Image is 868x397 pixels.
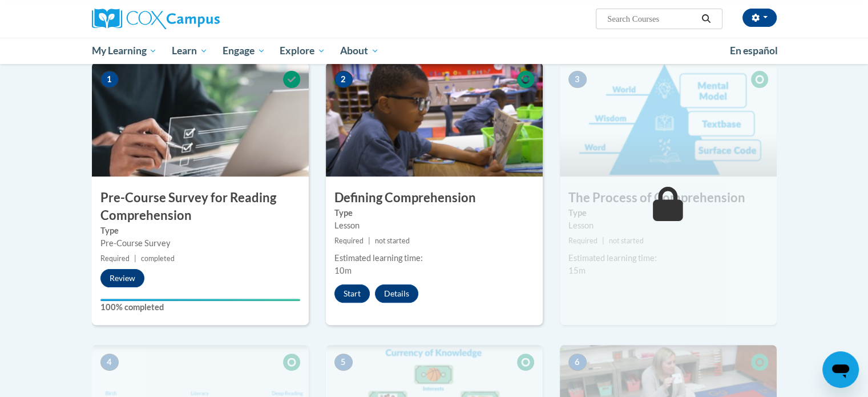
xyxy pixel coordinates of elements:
[100,269,144,287] button: Review
[560,189,777,207] h3: The Process of Comprehension
[609,236,644,245] span: not started
[742,9,777,27] button: Account Settings
[100,71,119,88] span: 1
[375,284,418,303] button: Details
[568,219,768,232] div: Lesson
[134,254,136,263] span: |
[334,354,353,371] span: 5
[100,301,300,314] label: 100% completed
[568,252,768,264] div: Estimated learning time:
[375,236,410,245] span: not started
[333,38,386,64] a: About
[334,252,534,264] div: Estimated learning time:
[100,354,119,371] span: 4
[92,62,309,177] img: Course Image
[84,38,165,64] a: My Learning
[215,38,273,64] a: Engage
[100,224,300,237] label: Type
[730,45,778,57] span: En español
[334,266,352,275] span: 10m
[326,189,543,207] h3: Defining Comprehension
[272,38,333,64] a: Explore
[223,44,265,58] span: Engage
[822,351,859,388] iframe: Button to launch messaging window
[334,236,364,245] span: Required
[334,284,370,303] button: Start
[172,44,208,58] span: Learn
[722,39,785,63] a: En español
[568,71,587,88] span: 3
[326,62,543,177] img: Course Image
[100,254,130,263] span: Required
[75,38,794,64] div: Main menu
[568,266,586,275] span: 15m
[340,44,379,58] span: About
[100,237,300,250] div: Pre-Course Survey
[568,354,587,371] span: 6
[91,44,157,58] span: My Learning
[92,9,309,29] a: Cox Campus
[92,189,309,224] h3: Pre-Course Survey for Reading Comprehension
[334,219,534,232] div: Lesson
[334,71,353,88] span: 2
[560,62,777,177] img: Course Image
[164,38,215,64] a: Learn
[334,207,534,219] label: Type
[568,236,597,245] span: Required
[606,12,697,26] input: Search Courses
[568,207,768,219] label: Type
[100,299,300,301] div: Your progress
[697,12,714,26] button: Search
[602,236,604,245] span: |
[368,236,370,245] span: |
[280,44,325,58] span: Explore
[141,254,175,263] span: completed
[92,9,220,29] img: Cox Campus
